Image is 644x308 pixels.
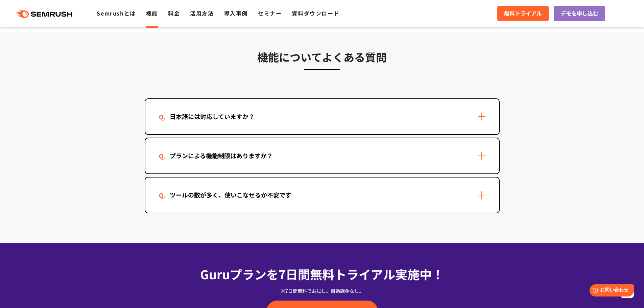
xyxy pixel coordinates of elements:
[145,287,500,294] div: ※7日間無料でお試し。自動課金なし。
[159,151,284,161] div: プランによる機能制限はありますか？
[554,6,605,21] a: デモを申し込む
[190,9,214,17] a: 活用方法
[310,265,444,283] span: 無料トライアル実施中！
[168,9,180,17] a: 料金
[145,48,500,65] h3: 機能についてよくある質問
[159,190,302,200] div: ツールの数が多く、使いこなせるか不安です
[497,6,549,21] a: 無料トライアル
[504,9,542,18] span: 無料トライアル
[560,9,598,18] span: デモを申し込む
[258,9,282,17] a: セミナー
[97,9,136,17] a: Semrushとは
[159,112,265,121] div: 日本語には対応していますか？
[145,265,500,283] div: Guruプランを7日間
[584,282,637,301] iframe: Help widget launcher
[224,9,248,17] a: 導入事例
[146,9,158,17] a: 機能
[292,9,339,17] a: 資料ダウンロード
